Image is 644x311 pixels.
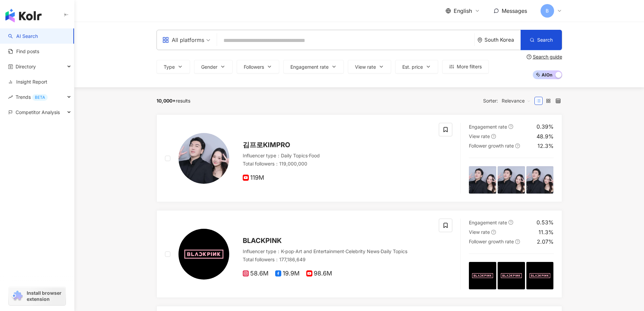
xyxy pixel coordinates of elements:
[164,64,175,70] span: Type
[243,160,431,167] div: Total followers ： 119,000,000
[243,174,264,181] span: 119M
[537,238,554,245] div: 2.07%
[295,248,344,254] span: Art and Entertainment
[308,153,309,158] span: ·
[244,64,264,70] span: Followers
[469,220,507,225] span: Engagement rate
[502,95,531,106] span: Relevance
[454,7,472,15] span: English
[537,37,553,43] span: Search
[178,229,229,280] img: KOL Avatar
[16,59,36,74] span: Directory
[306,270,332,277] span: 98.6M
[281,248,294,254] span: K-pop
[157,114,562,202] a: KOL Avatar김프로KIMPROInfluencer type：Daily Topics·FoodTotal followers：119,000,000119MEngagement rat...
[162,37,169,43] span: appstore
[194,60,233,73] button: Gender
[483,95,534,106] div: Sorter:
[5,9,42,22] img: logo
[243,152,431,159] div: Influencer type ：
[469,239,514,244] span: Follower growth rate
[157,210,562,298] a: KOL AvatarBLACKPINKInfluencer type：K-pop·Art and Entertainment·Celebrity News·Daily TopicsTotal f...
[508,124,513,129] span: question-circle
[402,64,423,70] span: Est. price
[498,166,525,194] img: post-image
[348,60,391,73] button: View rate
[283,60,344,73] button: Engagement rate
[469,143,514,149] span: Follower growth rate
[8,33,38,40] a: searchAI Search
[355,64,376,70] span: View rate
[526,262,554,289] img: post-image
[515,239,520,244] span: question-circle
[502,7,527,14] span: Messages
[498,262,525,289] img: post-image
[243,141,290,149] span: 김프로KIMPRO
[162,35,204,45] div: All platforms
[9,287,66,305] a: chrome extensionInstall browser extension
[395,60,438,73] button: Est. price
[533,54,562,60] div: Search guide
[469,166,496,194] img: post-image
[27,290,64,302] span: Install browser extension
[309,153,320,158] span: Food
[201,64,217,70] span: Gender
[526,166,554,194] img: post-image
[294,248,295,254] span: ·
[290,64,329,70] span: Engagement rate
[469,262,496,289] img: post-image
[11,291,24,302] img: chrome extension
[157,98,190,104] div: results
[381,248,407,254] span: Daily Topics
[379,248,381,254] span: ·
[32,94,48,101] div: BETA
[178,133,229,184] img: KOL Avatar
[508,220,513,225] span: question-circle
[546,7,549,15] span: B
[16,105,60,120] span: Competitor Analysis
[243,270,268,277] span: 58.6M
[281,153,308,158] span: Daily Topics
[469,124,507,130] span: Engagement rate
[275,270,300,277] span: 19.9M
[157,98,176,104] span: 10,000+
[536,123,554,130] div: 0.39%
[515,143,520,148] span: question-circle
[484,37,521,43] div: South Korea
[477,38,482,43] span: environment
[8,48,39,55] a: Find posts
[16,89,48,105] span: Trends
[243,248,431,255] div: Influencer type ：
[442,60,489,73] button: More filters
[457,64,482,69] span: More filters
[469,133,490,139] span: View rate
[536,219,554,226] div: 0.53%
[344,248,345,254] span: ·
[539,228,554,236] div: 11.3%
[469,229,490,235] span: View rate
[538,142,554,150] div: 12.3%
[157,60,190,73] button: Type
[8,95,13,99] span: rise
[237,60,279,73] button: Followers
[243,256,431,263] div: Total followers ： 177,186,649
[536,133,554,140] div: 48.9%
[8,79,47,85] a: Insight Report
[345,248,379,254] span: Celebrity News
[491,230,496,235] span: question-circle
[527,54,531,59] span: question-circle
[243,237,282,245] span: BLACKPINK
[491,134,496,139] span: question-circle
[521,30,562,50] button: Search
